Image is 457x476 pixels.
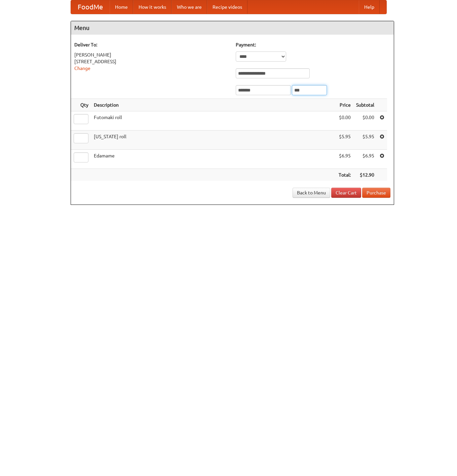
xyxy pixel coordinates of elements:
th: $12.90 [353,169,377,181]
a: How it works [133,0,172,14]
td: Edamame [91,150,336,169]
th: Qty [71,99,91,111]
td: $5.95 [336,131,353,150]
td: $0.00 [353,111,377,131]
a: Clear Cart [331,188,361,198]
div: [PERSON_NAME] [74,51,229,58]
td: $6.95 [353,150,377,169]
h5: Payment: [236,41,390,48]
button: Purchase [362,188,390,198]
td: $6.95 [336,150,353,169]
a: Home [110,0,133,14]
th: Total: [336,169,353,181]
div: [STREET_ADDRESS] [74,58,229,65]
td: Futomaki roll [91,111,336,131]
td: $5.95 [353,131,377,150]
th: Price [336,99,353,111]
a: FoodMe [71,0,110,14]
th: Description [91,99,336,111]
a: Who we are [172,0,207,14]
h4: Menu [71,21,394,35]
a: Help [359,0,380,14]
td: $0.00 [336,111,353,131]
h5: Deliver To: [74,41,229,48]
td: [US_STATE] roll [91,131,336,150]
a: Recipe videos [207,0,247,14]
a: Back to Menu [293,188,330,198]
a: Change [74,66,90,71]
th: Subtotal [353,99,377,111]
